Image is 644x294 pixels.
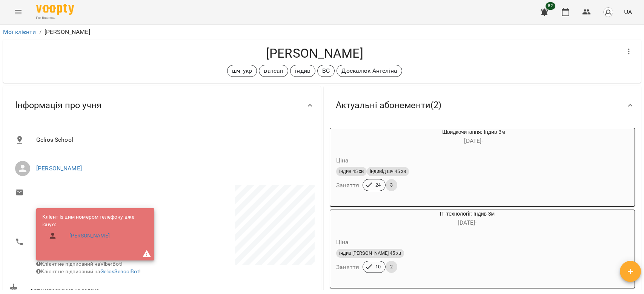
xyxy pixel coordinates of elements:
div: ватсап [259,65,288,77]
span: 2 [386,263,397,270]
h6: Заняття [336,262,360,273]
span: Індив 45 хв [336,168,367,175]
li: / [39,28,41,37]
button: Швидкочитання: Індив 3м[DATE]- ЦінаІндив 45 хвіндивід шч 45 хвЗаняття243 [330,128,581,200]
span: Клієнт не підписаний на ViberBot! [36,261,123,267]
div: Швидкочитання: Індив 3м [330,128,366,146]
span: Інформація про учня [15,100,101,111]
p: індив [295,66,310,75]
p: ВС [322,66,330,75]
span: 24 [371,182,385,188]
p: шч_укр [232,66,252,75]
h6: Заняття [336,180,360,191]
div: індив [290,65,315,77]
span: [DATE] - [464,137,483,144]
span: For Business [36,15,74,20]
span: індивід шч 45 хв [367,168,409,175]
span: UA [624,8,632,16]
span: Клієнт не підписаний на ! [36,268,141,274]
div: Швидкочитання: Індив 3м [366,128,581,146]
p: ватсап [264,66,283,75]
a: Мої клієнти [3,28,36,35]
div: Доскалюк Ангеліна [337,65,402,77]
a: [PERSON_NAME] [69,232,110,240]
span: Актуальні абонементи ( 2 ) [336,100,441,111]
span: 3 [386,182,397,188]
h6: Ціна [336,237,349,248]
button: Menu [9,3,27,21]
p: [PERSON_NAME] [45,28,90,37]
button: UA [621,5,635,19]
div: Інформація про учня [3,86,321,125]
div: ІТ-технології: Індив 3м [330,210,366,228]
div: Актуальні абонементи(2) [324,86,641,125]
img: Voopty Logo [36,4,74,15]
div: шч_укр [227,65,257,77]
span: Gelios School [36,135,309,144]
ul: Клієнт із цим номером телефону вже існує: [42,213,148,246]
a: [PERSON_NAME] [36,165,82,172]
a: GeliosSchoolBot [100,268,139,274]
h4: [PERSON_NAME] [9,46,620,61]
div: ВС [317,65,335,77]
nav: breadcrumb [3,28,641,37]
span: [DATE] - [458,219,476,226]
div: ІТ-технології: Індив 3м [366,210,569,228]
h6: Ціна [336,155,349,166]
span: 10 [371,263,385,270]
span: 82 [546,2,555,10]
button: ІТ-технології: Індив 3м[DATE]- Цінаіндив [PERSON_NAME] 45 хвЗаняття102 [330,210,569,282]
img: avatar_s.png [603,7,613,17]
p: Доскалюк Ангеліна [341,66,397,75]
span: індив [PERSON_NAME] 45 хв [336,250,404,257]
